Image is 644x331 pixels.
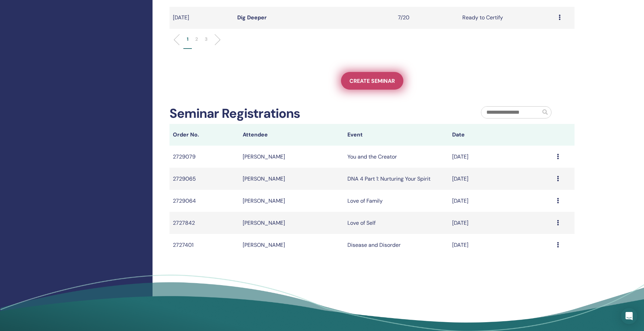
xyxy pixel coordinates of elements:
[344,234,449,256] td: Disease and Disorder
[449,124,554,146] th: Date
[239,234,344,256] td: [PERSON_NAME]
[449,212,554,234] td: [DATE]
[169,212,239,234] td: 2727842
[195,36,198,43] p: 2
[459,7,556,29] td: Ready to Certify
[239,190,344,212] td: [PERSON_NAME]
[449,146,554,168] td: [DATE]
[395,7,459,29] td: 7/20
[187,36,188,43] p: 1
[449,190,554,212] td: [DATE]
[169,7,234,29] td: [DATE]
[344,212,449,234] td: Love of Self
[449,168,554,190] td: [DATE]
[344,146,449,168] td: You and the Creator
[237,14,267,21] a: Dig Deeper
[205,36,207,43] p: 3
[621,308,637,324] div: Open Intercom Messenger
[169,168,239,190] td: 2729065
[449,234,554,256] td: [DATE]
[169,234,239,256] td: 2727401
[344,124,449,146] th: Event
[169,106,300,122] h2: Seminar Registrations
[239,124,344,146] th: Attendee
[239,146,344,168] td: [PERSON_NAME]
[239,168,344,190] td: [PERSON_NAME]
[169,146,239,168] td: 2729079
[169,190,239,212] td: 2729064
[349,77,395,85] span: Create seminar
[239,212,344,234] td: [PERSON_NAME]
[341,72,403,90] a: Create seminar
[344,190,449,212] td: Love of Family
[344,168,449,190] td: DNA 4 Part 1: Nurturing Your Spirit
[169,124,239,146] th: Order No.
